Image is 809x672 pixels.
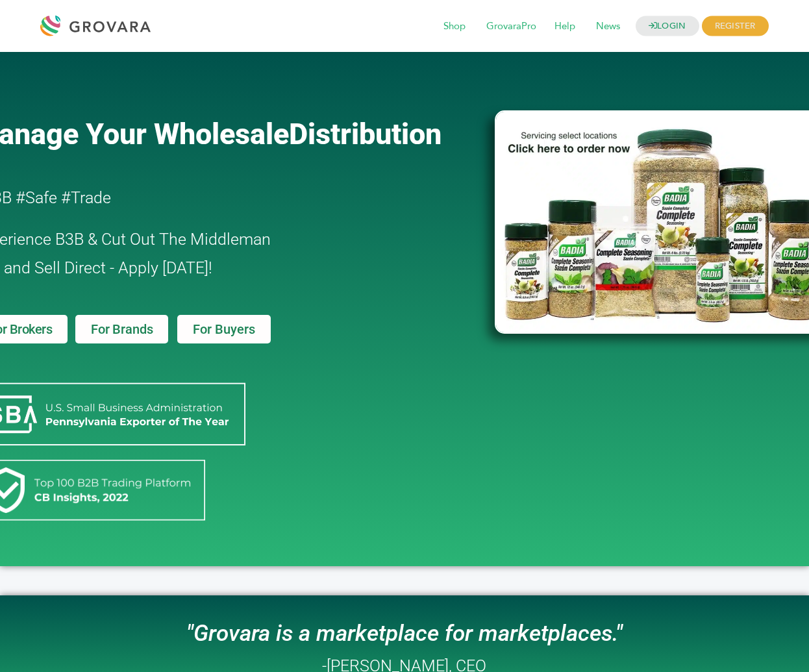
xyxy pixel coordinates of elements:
span: Distribution [289,117,442,151]
span: Shop [434,14,475,39]
span: Help [545,14,584,39]
a: For Buyers [177,315,271,343]
i: "Grovara is a marketplace for marketplaces." [186,620,623,647]
a: Shop [434,19,475,34]
a: For Brands [75,315,168,343]
span: GrovaraPro [477,14,545,39]
a: GrovaraPro [477,19,545,34]
span: For Brands [91,323,153,336]
a: News [587,19,629,34]
span: News [587,14,629,39]
span: For Buyers [193,323,255,336]
a: Help [545,19,584,34]
a: LOGIN [636,16,699,36]
span: REGISTER [702,16,769,36]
